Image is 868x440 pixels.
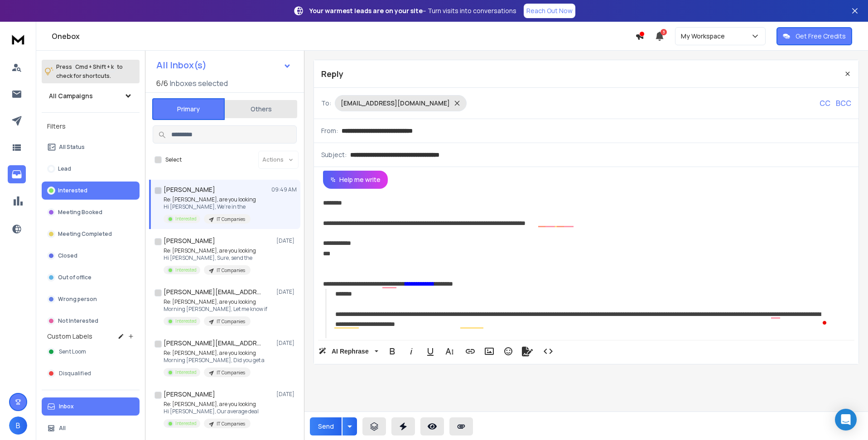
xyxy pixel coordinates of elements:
[225,99,297,119] button: Others
[164,247,256,254] p: Re: [PERSON_NAME], are you looking
[341,99,450,108] p: [EMAIL_ADDRESS][DOMAIN_NAME]
[42,225,140,243] button: Meeting Completed
[59,425,66,432] p: All
[42,247,140,265] button: Closed
[42,397,140,416] button: Inbox
[42,160,140,178] button: Lead
[271,186,297,193] p: 09:49 AM
[321,126,338,135] p: From:
[164,349,265,357] p: Re: [PERSON_NAME], are you looking
[9,416,27,435] button: B
[217,421,245,427] p: IT Companies
[164,298,267,306] p: Re: [PERSON_NAME], are you looking
[164,306,267,313] p: Morning [PERSON_NAME], Let me know if
[217,216,245,223] p: IT Companies
[330,348,371,355] span: AI Rephrase
[42,87,140,105] button: All Campaigns
[175,215,197,222] p: Interested
[156,78,168,89] span: 6 / 6
[59,403,74,410] p: Inbox
[836,98,851,109] p: BCC
[317,342,380,360] button: AI Rephrase
[149,56,299,74] button: All Inbox(s)
[42,364,140,383] button: Disqualified
[164,339,263,348] h1: [PERSON_NAME][EMAIL_ADDRESS][DOMAIN_NAME]
[49,91,93,100] h1: All Campaigns
[321,150,347,159] p: Subject:
[42,182,140,200] button: Interested
[58,317,98,325] p: Not Interested
[42,290,140,308] button: Wrong person
[42,203,140,221] button: Meeting Booked
[58,230,112,238] p: Meeting Completed
[441,342,458,360] button: More Text
[58,209,102,216] p: Meeting Booked
[164,401,259,408] p: Re: [PERSON_NAME], are you looking
[500,342,517,360] button: Emoticons
[156,61,207,70] h1: All Inbox(s)
[42,138,140,156] button: All Status
[384,342,401,360] button: Bold (⌘B)
[524,4,575,18] a: Reach Out Now
[42,343,140,361] button: Sent Loom
[321,67,343,80] p: Reply
[164,236,215,245] h1: [PERSON_NAME]
[164,254,256,262] p: Hi [PERSON_NAME], Sure, send the
[323,171,388,189] button: Help me write
[175,420,197,427] p: Interested
[175,369,197,376] p: Interested
[321,99,331,108] p: To:
[422,342,439,360] button: Underline (⌘U)
[526,6,573,15] p: Reach Out Now
[310,417,342,435] button: Send
[217,318,245,325] p: IT Companies
[776,27,852,45] button: Get Free Credits
[58,187,87,194] p: Interested
[681,32,728,41] p: My Workspace
[540,342,557,360] button: Code View
[42,419,140,437] button: All
[58,252,77,259] p: Closed
[165,156,182,163] label: Select
[56,62,123,81] p: Press to check for shortcuts.
[47,332,92,341] h3: Custom Labels
[52,31,635,42] h1: Onebox
[217,369,245,376] p: IT Companies
[309,6,516,15] p: – Turn visits into conversations
[59,143,85,151] p: All Status
[164,203,256,210] p: Hi [PERSON_NAME], We're in the
[661,29,667,35] span: 3
[74,62,115,72] span: Cmd + Shift + k
[462,342,479,360] button: Insert Link (⌘K)
[164,390,215,399] h1: [PERSON_NAME]
[820,98,830,109] p: CC
[519,342,536,360] button: Signature
[9,31,27,48] img: logo
[164,357,265,364] p: Morning [PERSON_NAME], Did you get a
[164,408,259,415] p: Hi [PERSON_NAME], Our average deal
[42,312,140,330] button: Not Interested
[42,268,140,287] button: Out of office
[58,165,71,172] p: Lead
[175,318,197,325] p: Interested
[276,391,297,398] p: [DATE]
[796,32,846,41] p: Get Free Credits
[481,342,498,360] button: Insert Image (⌘P)
[314,189,847,338] div: To enrich screen reader interactions, please activate Accessibility in Grammarly extension settings
[276,237,297,244] p: [DATE]
[403,342,420,360] button: Italic (⌘I)
[59,370,91,377] span: Disqualified
[175,267,197,273] p: Interested
[42,120,140,133] h3: Filters
[59,348,86,355] span: Sent Loom
[152,98,225,120] button: Primary
[164,185,215,194] h1: [PERSON_NAME]
[164,196,256,203] p: Re: [PERSON_NAME], are you looking
[835,409,857,430] div: Open Intercom Messenger
[58,296,97,303] p: Wrong person
[276,288,297,296] p: [DATE]
[58,274,92,281] p: Out of office
[309,6,423,15] strong: Your warmest leads are on your site
[276,340,297,347] p: [DATE]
